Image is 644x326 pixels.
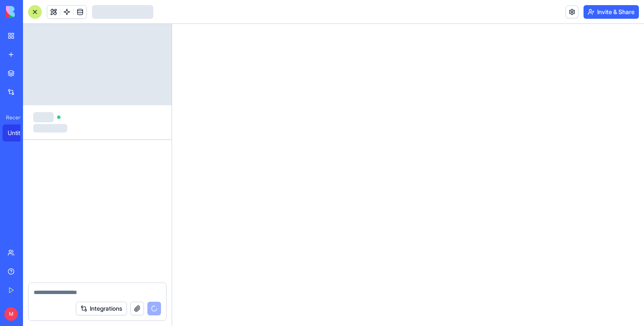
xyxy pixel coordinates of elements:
button: Integrations [76,302,127,315]
button: Invite & Share [584,5,639,19]
img: logo [6,6,59,18]
span: Recent [3,114,20,121]
div: Untitled App [8,129,32,137]
span: M [4,307,18,321]
a: Untitled App [3,124,37,141]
